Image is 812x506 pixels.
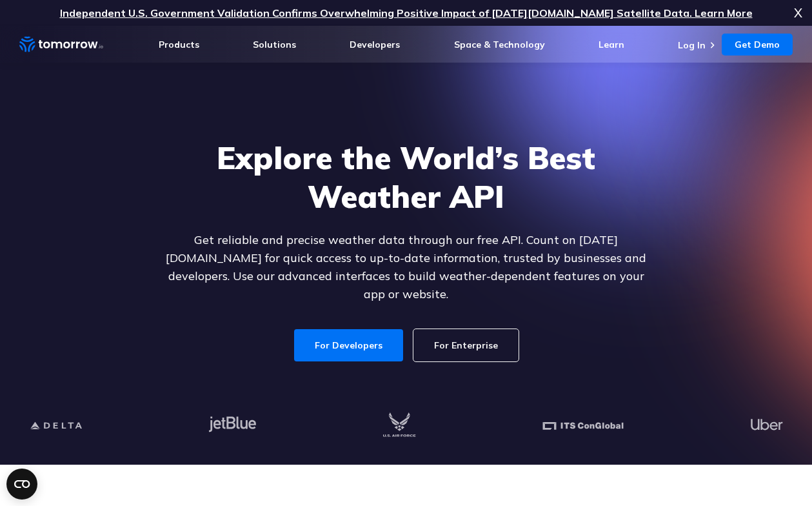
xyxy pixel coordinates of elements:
p: Get reliable and precise weather data through our free API. Count on [DATE][DOMAIN_NAME] for quic... [157,231,655,303]
button: Open CMP widget [6,469,37,500]
a: Products [159,39,199,50]
a: For Enterprise [413,329,519,361]
a: Learn [599,39,624,50]
a: Developers [350,39,400,50]
a: Space & Technology [454,39,545,50]
h1: Explore the World’s Best Weather API [157,138,655,216]
a: Home link [19,35,103,54]
a: Independent U.S. Government Validation Confirms Overwhelming Positive Impact of [DATE][DOMAIN_NAM... [60,6,753,19]
a: For Developers [294,329,403,361]
a: Get Demo [722,34,793,56]
a: Log In [678,39,706,51]
a: Solutions [253,39,296,50]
